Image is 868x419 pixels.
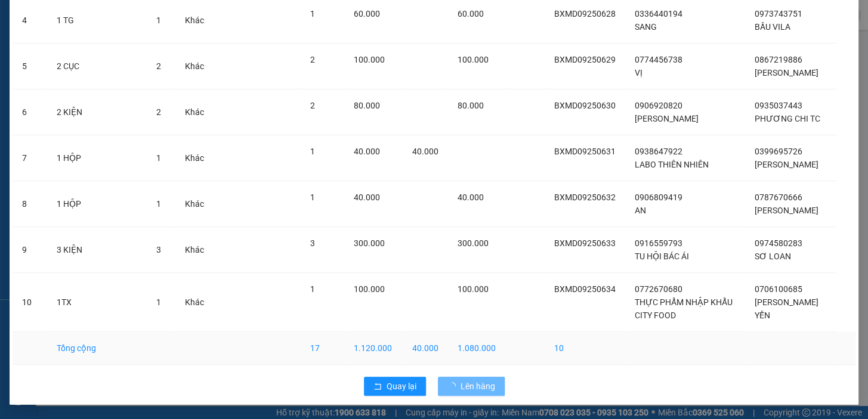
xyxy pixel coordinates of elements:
td: 17 [301,332,344,365]
span: 0916559793 [635,238,682,248]
td: 10 [545,332,625,365]
span: 80.000 [354,101,380,110]
span: 0974580283 [755,238,802,248]
span: 2 [310,101,315,110]
span: 0336440194 [635,9,682,18]
td: 40.000 [402,332,447,365]
td: 5 [13,44,47,89]
span: 100.000 [354,55,385,64]
span: 0973743751 [755,9,802,18]
span: PHƯƠNG CHI TC [755,114,820,123]
span: 100.000 [354,284,385,294]
td: Khác [175,89,214,135]
span: 100.000 [457,55,488,64]
td: 1TX [47,273,147,332]
div: VP Đắk Tô [102,10,223,24]
span: BXMD09250628 [554,9,616,18]
div: 0906976373 [10,53,94,70]
span: BXMD09250631 [554,147,616,156]
span: SANG [635,22,657,32]
span: Gửi: [10,11,29,24]
td: Tổng cộng [47,332,147,365]
span: 1 [310,9,315,18]
span: 0787670666 [755,193,802,202]
td: 9 [13,227,47,273]
span: Lên hàng [461,380,495,393]
div: 500.000 [100,77,224,94]
span: 300.000 [354,238,385,248]
button: Lên hàng [438,377,505,396]
td: 7 [13,135,47,181]
span: 1 [156,297,161,307]
div: BX Miền Đông [10,10,94,39]
span: BXMD09250632 [554,193,616,202]
span: 40.000 [412,147,438,156]
span: [PERSON_NAME] YẾN [755,297,818,320]
span: 2 [156,107,161,117]
span: THỰC PHẨM NHẬP KHẨU CITY FOOD [635,297,733,320]
span: 60.000 [457,9,483,18]
span: 0772670680 [635,284,682,294]
span: 100.000 [457,284,488,294]
span: 0399695726 [755,147,802,156]
span: 1 [156,153,161,163]
td: 2 CỤC [47,44,147,89]
span: 1 [310,284,315,294]
span: [PERSON_NAME] [755,160,818,169]
td: Khác [175,135,214,181]
span: 1 [156,199,161,209]
span: CC : [100,80,117,92]
td: 1 HỘP [47,181,147,227]
span: 1 [310,193,315,202]
span: loading [447,382,461,390]
td: 8 [13,181,47,227]
span: 1 [310,147,315,156]
span: 3 [156,245,161,254]
span: 0906920820 [635,101,682,110]
span: 0706100685 [755,284,802,294]
span: 0774456738 [635,55,682,64]
td: 1.080.000 [447,332,505,365]
span: 2 [310,55,315,64]
span: Quay lại [387,380,416,393]
td: 10 [13,273,47,332]
span: TU HỘI BÁC ÁI [635,252,689,261]
td: 2 KIỆN [47,89,147,135]
td: Khác [175,181,214,227]
span: 80.000 [457,101,483,110]
span: 300.000 [457,238,488,248]
span: [PERSON_NAME] [635,114,699,123]
span: 0906809419 [635,193,682,202]
span: 40.000 [354,147,380,156]
span: 1 [156,15,161,25]
span: 0938647922 [635,147,682,156]
span: BẦU VILA [755,22,790,32]
td: Khác [175,227,214,273]
span: BXMD09250634 [554,284,616,294]
span: rollback [373,382,382,392]
div: 0944808952 [102,53,223,70]
td: 3 KIỆN [47,227,147,273]
span: 2 [156,61,161,71]
td: 1.120.000 [344,332,402,365]
span: 0935037443 [755,101,802,110]
span: BXMD09250629 [554,55,616,64]
span: 3 [310,238,315,248]
button: rollbackQuay lại [364,377,426,396]
td: Khác [175,273,214,332]
div: DÉP [GEOGRAPHIC_DATA] [102,24,223,53]
span: [PERSON_NAME] [755,206,818,215]
span: 40.000 [457,193,483,202]
span: AN [635,206,646,215]
td: Khác [175,44,214,89]
span: 60.000 [354,9,380,18]
td: 6 [13,89,47,135]
span: VỊ [635,68,642,77]
span: SƠ LOAN [755,252,791,261]
span: [PERSON_NAME] [755,68,818,77]
span: 40.000 [354,193,380,202]
span: Nhận: [102,11,131,24]
div: DỊU [10,39,94,53]
span: LABO THIÊN NHIÊN [635,160,709,169]
td: 1 HỘP [47,135,147,181]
